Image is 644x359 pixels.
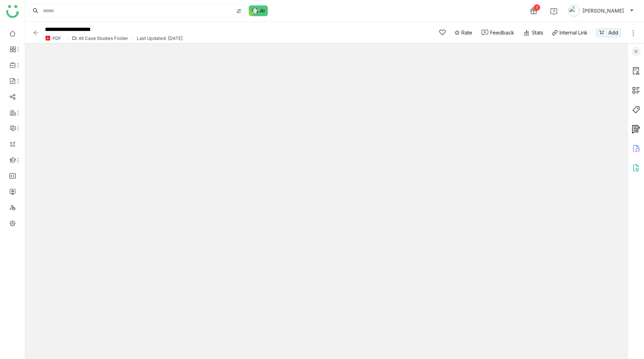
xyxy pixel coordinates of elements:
[523,29,530,36] img: stats.svg
[481,29,488,36] img: feedback-1.svg
[608,29,618,37] span: Add
[249,5,268,16] img: ask-buddy-normal.svg
[568,5,580,17] img: avatar
[523,29,543,36] div: Stats
[583,7,624,15] span: [PERSON_NAME]
[236,8,242,14] img: search-type.svg
[560,29,588,36] div: Internal Link
[461,29,472,36] span: Rate
[72,36,77,41] img: folder.svg
[550,8,557,15] img: help.svg
[52,36,61,41] div: PDF
[6,5,19,18] img: logo
[45,35,51,41] img: pdf.svg
[79,36,128,41] div: All Case Studies Folder
[32,29,40,36] img: back
[567,5,635,17] button: [PERSON_NAME]
[137,36,183,41] div: Last Updated: [DATE]
[534,4,540,11] div: 1
[596,28,621,37] button: Add
[490,29,514,36] div: Feedback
